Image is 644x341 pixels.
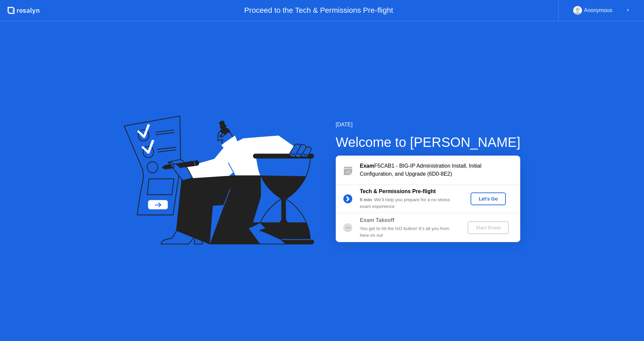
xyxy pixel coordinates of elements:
div: F5CAB1 - BIG-IP Administration Install, Initial Configuration, and Upgrade (6D0-8E2) [360,162,520,178]
b: Exam [360,163,374,169]
div: Let's Go [473,196,503,202]
div: Welcome to [PERSON_NAME] [336,132,521,152]
div: ▼ [626,6,630,15]
div: Anonymous [584,6,612,15]
button: Let's Go [471,192,506,205]
b: Exam Takeoff [360,217,394,223]
div: [DATE] [336,121,521,129]
div: : We’ll help you prepare for a no-stress exam experience [360,196,457,210]
b: 5 min [360,197,372,202]
b: Tech & Permissions Pre-flight [360,188,436,194]
div: You get to hit the GO button! It’s all you from here on out [360,225,457,239]
button: Start Exam [468,221,509,234]
div: Start Exam [470,225,506,230]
